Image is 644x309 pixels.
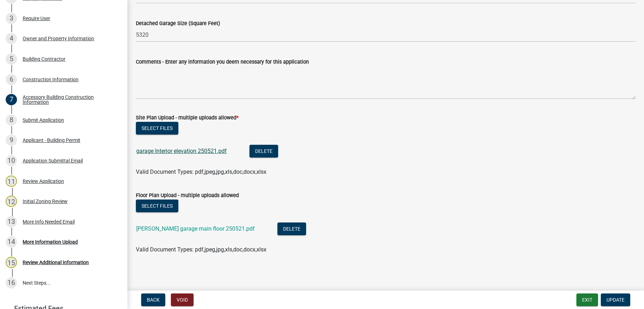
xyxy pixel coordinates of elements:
div: Require User [23,16,50,21]
div: Owner and Property Information [23,36,94,41]
div: Submit Application [23,118,64,123]
button: Select files [136,200,178,212]
span: Valid Document Types: pdf,jpeg,jpg,xls,doc,docx,xlsx [136,246,266,253]
wm-modal-confirm: Delete Document [277,226,306,233]
button: Exit [576,293,598,306]
div: Review Additional Information [23,260,89,265]
button: Back [141,293,165,306]
button: Delete [249,145,278,158]
div: More Information Upload [23,239,78,244]
div: 3 [6,13,17,24]
span: Back [147,297,160,303]
div: 9 [6,135,17,146]
button: Update [601,293,630,306]
button: Select files [136,122,178,135]
div: 5 [6,53,17,65]
div: 15 [6,257,17,268]
div: Accessory Building Construction Information [23,95,116,105]
button: Delete [277,222,306,235]
div: More Info Needed Email [23,219,75,224]
div: Applicant - Building Permit [23,138,80,143]
div: 12 [6,196,17,207]
a: [PERSON_NAME] garage main floor 250521.pdf [136,225,255,232]
div: Construction Information [23,77,79,82]
div: 16 [6,277,17,289]
label: Site Plan Upload - multiple uploads allowed [136,115,238,120]
div: 11 [6,176,17,187]
span: Valid Document Types: pdf,jpeg,jpg,xls,doc,docx,xlsx [136,168,266,175]
div: 10 [6,155,17,166]
div: 7 [6,94,17,105]
div: 6 [6,74,17,85]
div: 8 [6,114,17,126]
div: Initial Zoning Review [23,199,68,204]
div: 4 [6,33,17,44]
div: 14 [6,236,17,248]
label: Detached Garage Size (Square Feet) [136,21,220,26]
a: garage Interior elevation 250521.pdf [136,148,227,154]
div: Review Application [23,179,64,184]
div: 13 [6,216,17,227]
wm-modal-confirm: Delete Document [249,148,278,155]
button: Void [171,293,194,306]
label: Comments - Enter any information you deem necessary for this application [136,60,309,65]
label: Floor Plan Upload - multiple uploads allowed [136,193,239,198]
div: Application Submittal Email [23,158,83,163]
div: Building Contractor [23,57,65,61]
span: Update [606,297,625,303]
